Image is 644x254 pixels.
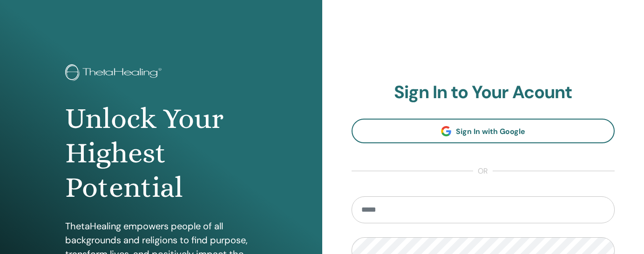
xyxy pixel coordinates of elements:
[352,119,615,143] a: Sign In with Google
[473,166,493,177] span: or
[65,101,257,205] h1: Unlock Your Highest Potential
[456,127,525,136] span: Sign In with Google
[352,82,615,103] h2: Sign In to Your Acount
